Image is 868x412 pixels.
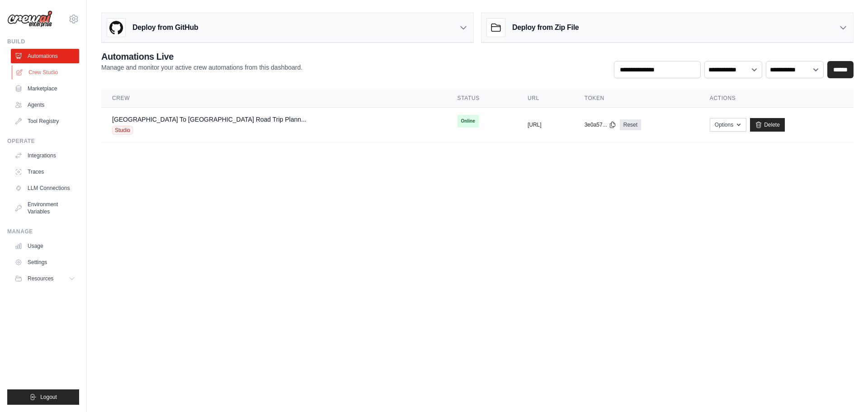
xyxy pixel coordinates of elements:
span: Logout [40,393,57,401]
div: Manage [7,228,79,235]
a: Tool Registry [11,114,79,128]
button: Options [710,118,746,132]
button: Resources [11,271,79,286]
a: Usage [11,239,79,253]
span: Studio [112,126,133,135]
div: Build [7,38,79,45]
span: Online [458,115,479,128]
a: LLM Connections [11,181,79,195]
th: Crew [101,89,447,108]
a: Reset [620,119,641,130]
a: Agents [11,98,79,112]
a: Settings [11,255,79,270]
span: Resources [28,275,53,282]
th: Actions [699,89,854,108]
a: Automations [11,49,79,63]
a: Marketplace [11,81,79,96]
a: Environment Variables [11,197,79,219]
h3: Deploy from Zip File [512,22,579,33]
a: Traces [11,165,79,179]
button: 3e0a57... [585,121,616,128]
button: Logout [7,389,79,405]
h3: Deploy from GitHub [132,22,198,33]
a: Crew Studio [12,65,80,80]
a: Delete [750,118,785,132]
a: Integrations [11,148,79,163]
th: Token [574,89,699,108]
p: Manage and monitor your active crew automations from this dashboard. [101,63,302,72]
th: Status [447,89,517,108]
div: Operate [7,137,79,145]
a: [GEOGRAPHIC_DATA] To [GEOGRAPHIC_DATA] Road Trip Plann... [112,116,307,123]
img: GitHub Logo [107,19,125,37]
th: URL [517,89,574,108]
h2: Automations Live [101,50,302,63]
img: Logo [7,10,52,28]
